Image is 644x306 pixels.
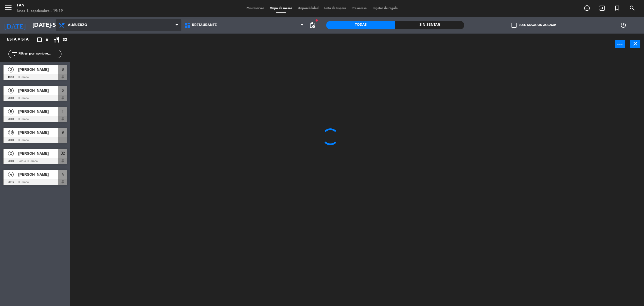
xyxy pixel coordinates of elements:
span: 32 [63,37,67,43]
i: close [632,40,639,47]
i: filter_list [11,51,18,57]
span: 8 [62,66,64,73]
span: 10 [8,130,14,135]
i: turned_in_not [614,5,621,11]
span: [PERSON_NAME] [18,88,58,93]
span: [PERSON_NAME] [18,67,58,72]
span: Pre-acceso [349,7,370,10]
div: lunes 1. septiembre - 19:19 [17,8,63,14]
i: restaurant [53,36,60,43]
span: 5 [8,88,14,93]
div: Fan [17,3,63,8]
span: 4 [62,171,64,178]
div: Todas [326,21,395,29]
span: Disponibilidad [295,7,321,10]
span: 9 [62,129,64,136]
span: 4 [8,172,14,177]
span: [PERSON_NAME] [18,171,58,177]
button: close [630,40,640,48]
i: arrow_drop_down [48,22,55,29]
span: Lista de Espera [321,7,349,10]
div: Esta vista [3,36,40,43]
span: Mapa de mesas [267,7,295,10]
span: 1 [62,108,64,115]
span: Mis reservas [244,7,267,10]
i: menu [4,3,13,12]
span: 6 [46,37,48,43]
span: 2 [8,151,14,156]
button: menu [4,3,13,14]
span: 3 [8,67,14,72]
button: power_input [615,40,625,48]
i: add_circle_outline [584,5,590,11]
i: power_settings_new [620,22,627,29]
span: [PERSON_NAME] [18,130,58,135]
span: Almuerzo [68,23,87,27]
span: Tarjetas de regalo [370,7,401,10]
label: Solo mesas sin asignar [512,23,556,28]
span: pending_actions [309,22,316,29]
span: check_box_outline_blank [512,23,517,28]
i: crop_square [36,36,43,43]
i: search [629,5,636,11]
span: Restaurante [192,23,217,27]
i: power_input [617,40,623,47]
span: fiber_manual_record [315,19,318,22]
span: [PERSON_NAME] [18,109,58,114]
i: exit_to_app [599,5,605,11]
input: Filtrar por nombre... [18,51,61,57]
span: 8 [8,109,14,114]
div: Sin sentar [395,21,464,29]
span: 6 [62,87,64,94]
span: [PERSON_NAME] [18,150,58,156]
span: B2 [60,150,65,157]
